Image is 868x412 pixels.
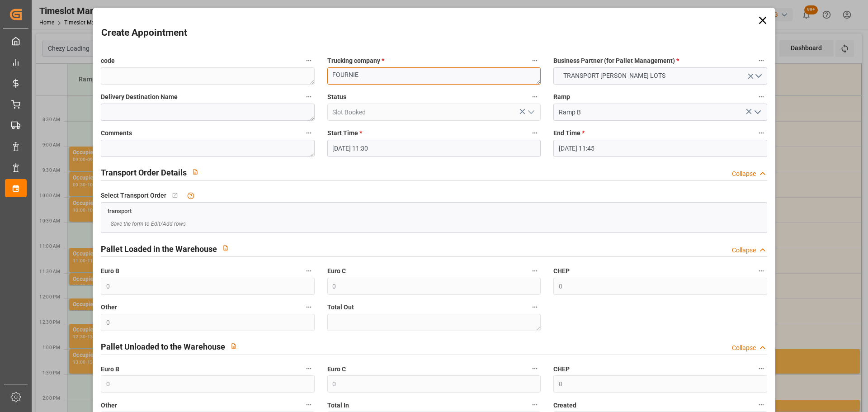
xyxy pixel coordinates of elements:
input: Type to search/select [553,104,767,121]
a: transport [108,207,132,214]
button: Status [529,91,541,103]
span: transport [108,208,132,214]
button: Total In [529,399,541,411]
input: DD-MM-YYYY HH:MM [327,140,541,157]
span: Business Partner (for Pallet Management) [553,56,679,66]
span: Total Out [327,303,354,312]
div: Collapse [732,343,756,353]
textarea: FOURNIE [327,67,541,85]
div: Collapse [732,169,756,179]
button: open menu [553,67,767,85]
button: Business Partner (for Pallet Management) * [755,55,767,66]
input: DD-MM-YYYY HH:MM [553,140,767,157]
span: code [101,56,115,66]
span: Euro C [327,266,346,276]
button: End Time * [755,127,767,139]
input: Type to search/select [327,104,541,121]
button: Euro B [303,265,315,277]
button: Other [303,399,315,411]
span: Trucking company [327,56,384,66]
span: Start Time [327,128,362,138]
button: Other [303,301,315,313]
span: Created [553,401,576,410]
span: Other [101,401,117,410]
span: Delivery Destination Name [101,92,178,102]
span: Other [101,303,117,312]
button: Ramp [755,91,767,103]
button: Start Time * [529,127,541,139]
button: Comments [303,127,315,139]
button: View description [187,163,204,180]
button: Euro C [529,363,541,374]
span: Total In [327,401,349,410]
span: End Time [553,128,585,138]
button: View description [225,337,242,355]
button: View description [217,239,234,256]
button: Euro C [529,265,541,277]
h2: Create Appointment [101,26,187,40]
h2: Transport Order Details [101,166,187,179]
h2: Pallet Loaded in the Warehouse [101,243,217,255]
span: Status [327,92,346,102]
button: code [303,55,315,66]
button: Created [755,399,767,411]
span: CHEP [553,266,570,276]
h2: Pallet Unloaded to the Warehouse [101,341,225,353]
span: Select Transport Order [101,191,166,200]
div: Collapse [732,246,756,255]
button: Total Out [529,301,541,313]
span: Euro B [101,266,119,276]
button: Delivery Destination Name [303,91,315,103]
button: open menu [750,105,764,119]
span: Ramp [553,92,570,102]
span: Comments [101,128,132,138]
span: CHEP [553,365,570,374]
button: Trucking company * [529,55,541,66]
button: open menu [524,105,538,119]
button: Euro B [303,363,315,374]
span: TRANSPORT [PERSON_NAME] LOTS [559,71,670,81]
button: CHEP [755,363,767,374]
button: CHEP [755,265,767,277]
span: Euro C [327,365,346,374]
span: Euro B [101,365,119,374]
span: Save the form to Edit/Add rows [111,220,186,228]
